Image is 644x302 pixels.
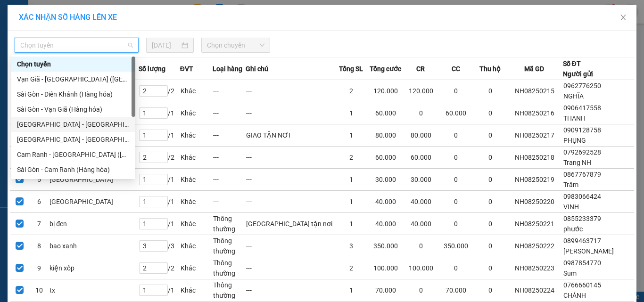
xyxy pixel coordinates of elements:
[180,235,213,257] td: Khác
[403,102,438,124] td: 0
[563,203,579,211] span: VINH
[438,257,474,279] td: 0
[563,92,584,100] span: NGHĨA
[17,104,130,114] div: Sài Gòn - Vạn Giã (Hàng hóa)
[152,40,179,50] input: 15/08/2025
[438,279,474,302] td: 70.000
[213,213,245,235] td: Thông thường
[8,8,23,18] span: Gửi:
[180,213,213,235] td: Khác
[11,132,135,147] div: Sài Gòn - Ninh Hòa (Hàng hóa)
[11,162,135,177] div: Sài Gòn - Cam Ranh (Hàng hóa)
[246,235,335,257] td: ---
[368,124,403,147] td: 80.000
[563,82,601,90] span: 0962776250
[17,119,130,130] div: [GEOGRAPHIC_DATA] - [GEOGRAPHIC_DATA] (Hàng hóa)
[506,279,562,302] td: NH08250224
[246,124,335,147] td: GIAO TẬN NƠI
[403,147,438,169] td: 60.000
[474,279,506,302] td: 0
[563,148,601,156] span: 0792692528
[563,281,601,289] span: 0766660145
[213,102,245,124] td: ---
[180,257,213,279] td: Khác
[139,102,180,124] td: / 1
[563,225,583,233] span: phước
[438,102,474,124] td: 60.000
[335,191,368,213] td: 1
[506,213,562,235] td: NH08250221
[49,169,139,191] td: [GEOGRAPHIC_DATA]
[180,191,213,213] td: Khác
[17,74,130,84] div: Vạn Giã - [GEOGRAPHIC_DATA] ([GEOGRAPHIC_DATA])
[49,213,139,235] td: bị đen
[474,80,506,102] td: 0
[246,169,335,191] td: ---
[49,257,139,279] td: kiện xốp
[180,147,213,169] td: Khác
[30,235,50,257] td: 8
[335,80,368,102] td: 2
[506,147,562,169] td: NH08250218
[139,213,180,235] td: / 1
[30,169,50,191] td: 5
[474,147,506,169] td: 0
[474,169,506,191] td: 0
[7,60,36,70] span: Đã thu :
[563,237,601,245] span: 0899463717
[438,124,474,147] td: 0
[180,124,213,147] td: Khác
[563,114,586,122] span: THANH
[368,235,403,257] td: 350.000
[474,124,506,147] td: 0
[335,169,368,191] td: 1
[438,235,474,257] td: 350.000
[139,147,180,169] td: / 2
[246,279,335,302] td: ---
[438,147,474,169] td: 0
[213,257,245,279] td: Thông thường
[506,169,562,191] td: NH08250219
[563,137,586,144] span: PHỤNG
[368,213,403,235] td: 40.000
[246,102,335,124] td: ---
[17,89,130,99] div: Sài Gòn - Diên Khánh (Hàng hóa)
[403,169,438,191] td: 30.000
[506,191,562,213] td: NH08250220
[368,102,403,124] td: 60.000
[180,80,213,102] td: Khác
[506,235,562,257] td: NH08250222
[213,80,245,102] td: ---
[563,104,601,112] span: 0906417558
[368,169,403,191] td: 30.000
[335,279,368,302] td: 1
[506,257,562,279] td: NH08250223
[110,8,133,18] span: Nhận:
[17,134,130,145] div: [GEOGRAPHIC_DATA] - [GEOGRAPHIC_DATA] ([GEOGRAPHIC_DATA])
[30,213,50,235] td: 7
[335,124,368,147] td: 1
[246,191,335,213] td: ---
[180,64,193,74] span: ĐVT
[619,14,627,21] span: close
[11,102,135,117] div: Sài Gòn - Vạn Giã (Hàng hóa)
[110,29,186,41] div: khải
[49,191,139,213] td: [GEOGRAPHIC_DATA]
[20,38,133,52] span: Chọn tuyến
[563,171,601,178] span: 0867767879
[180,279,213,302] td: Khác
[438,80,474,102] td: 0
[30,279,50,302] td: 10
[30,191,50,213] td: 6
[11,87,135,102] div: Sài Gòn - Diên Khánh (Hàng hóa)
[17,164,130,175] div: Sài Gòn - Cam Ranh (Hàng hóa)
[452,64,460,74] span: CC
[213,124,245,147] td: ---
[370,64,401,74] span: Tổng cước
[474,102,506,124] td: 0
[213,169,245,191] td: ---
[506,102,562,124] td: NH08250216
[438,191,474,213] td: 0
[139,257,180,279] td: / 2
[8,41,104,54] div: 0855233379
